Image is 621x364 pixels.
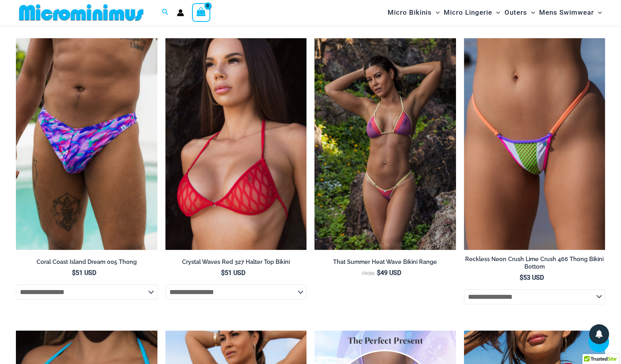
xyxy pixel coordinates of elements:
[388,2,432,23] span: Micro Bikinis
[464,38,605,250] a: Reckless Neon Crush Lime Crush 466 ThongReckless Neon Crush Lime Crush 466 Thong 01Reckless Neon ...
[314,38,456,250] img: That Summer Heat Wave 3063 Tri Top 4303 Micro Bottom 01
[594,2,602,23] span: Menu Toggle
[16,4,147,21] img: MM SHOP LOGO FLAT
[492,2,500,23] span: Menu Toggle
[165,258,307,266] h2: Crystal Waves Red 327 Halter Top Bikini
[444,2,492,23] span: Micro Lingerie
[503,2,537,23] a: OutersMenu ToggleMenu Toggle
[527,2,535,23] span: Menu Toggle
[432,2,440,23] span: Menu Toggle
[314,38,456,250] a: That Summer Heat Wave 3063 Tri Top 4303 Micro Bottom 01That Summer Heat Wave 3063 Tri Top 4303 Mi...
[505,2,527,23] span: Outers
[464,256,605,270] h2: Reckless Neon Crush Lime Crush 466 Thong Bikini Bottom
[362,271,375,276] span: From:
[221,269,225,277] span: $
[464,256,605,273] a: Reckless Neon Crush Lime Crush 466 Thong Bikini Bottom
[314,258,456,266] h2: That Summer Heat Wave Bikini Range
[16,38,157,250] img: Coral Coast Island Dream 005 Thong 01
[162,8,169,17] a: Search icon link
[72,269,96,277] bdi: 51 USD
[520,274,523,281] span: $
[16,258,157,269] a: Coral Coast Island Dream 005 Thong
[377,269,401,277] bdi: 49 USD
[192,3,210,21] a: View Shopping Cart, empty
[165,258,307,269] a: Crystal Waves Red 327 Halter Top Bikini
[384,1,605,24] nav: Site Navigation
[16,258,157,266] h2: Coral Coast Island Dream 005 Thong
[464,38,605,250] img: Reckless Neon Crush Lime Crush 466 Thong
[442,2,502,23] a: Micro LingerieMenu ToggleMenu Toggle
[386,2,442,23] a: Micro BikinisMenu ToggleMenu Toggle
[165,38,307,250] img: Crystal Waves 327 Halter Top 01
[221,269,245,277] bdi: 51 USD
[165,38,307,250] a: Crystal Waves 327 Halter Top 01Crystal Waves 327 Halter Top 4149 Thong 01Crystal Waves 327 Halter...
[16,38,157,250] a: Coral Coast Island Dream 005 Thong 01Coral Coast Island Dream 005 Thong 02Coral Coast Island Drea...
[314,258,456,269] a: That Summer Heat Wave Bikini Range
[539,2,594,23] span: Mens Swimwear
[72,269,76,277] span: $
[177,9,184,16] a: Account icon link
[537,2,604,23] a: Mens SwimwearMenu ToggleMenu Toggle
[520,274,544,281] bdi: 53 USD
[377,269,380,277] span: $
